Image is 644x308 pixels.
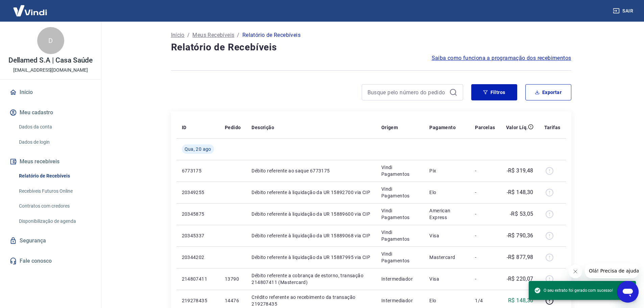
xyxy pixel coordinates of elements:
p: Mastercard [429,254,464,261]
p: Origem [381,124,398,131]
a: Início [8,85,93,100]
button: Exportar [525,84,571,100]
a: Início [171,31,185,39]
p: Pagamento [429,124,456,131]
p: Débito referente a cobrança de estorno, transação 214807411 (Mastercard) [252,272,370,286]
a: Saiba como funciona a programação dos recebimentos [432,54,571,62]
button: Filtros [471,84,517,100]
p: 6773175 [182,167,214,174]
p: Débito referente à liquidação da UR 15889068 via CIP [252,232,370,239]
p: -R$ 148,30 [507,188,533,196]
p: Vindi Pagamentos [381,251,419,264]
p: Visa [429,276,464,282]
p: Dellamed S.A | Casa Saúde [8,57,93,64]
p: Elo [429,189,464,196]
p: - [475,254,495,261]
button: Meus recebíveis [8,154,93,169]
p: -R$ 220,07 [507,275,533,283]
iframe: Fechar mensagem [569,265,582,278]
p: Tarifas [544,124,560,131]
p: [EMAIL_ADDRESS][DOMAIN_NAME] [13,67,88,74]
p: American Express [429,207,464,221]
span: O seu extrato foi gerado com sucesso! [534,287,613,294]
p: R$ 148,30 [508,297,533,305]
p: 13790 [225,276,241,282]
a: Meus Recebíveis [192,31,234,39]
p: -R$ 53,05 [510,210,533,218]
p: Débito referente à liquidação da UR 15887995 via CIP [252,254,370,261]
p: 214807411 [182,276,214,282]
p: - [475,211,495,217]
a: Contratos com credores [16,199,93,213]
p: - [475,167,495,174]
span: Olá! Precisa de ajuda? [4,5,57,10]
a: Relatório de Recebíveis [16,169,93,183]
p: Relatório de Recebíveis [242,31,301,39]
a: Dados de login [16,135,93,149]
p: / [187,31,190,39]
p: Débito referente à liquidação da UR 15892700 via CIP [252,189,370,196]
p: Débito referente ao saque 6773175 [252,167,370,174]
p: Pix [429,167,464,174]
a: Dados da conta [16,120,93,134]
div: D [37,27,64,54]
a: Fale conosco [8,254,93,268]
p: - [475,189,495,196]
p: Elo [429,297,464,304]
p: 20349255 [182,189,214,196]
p: 20345337 [182,232,214,239]
p: / [237,31,239,39]
p: Vindi Pagamentos [381,229,419,242]
p: Visa [429,232,464,239]
p: ID [182,124,187,131]
button: Sair [612,5,636,17]
p: Parcelas [475,124,495,131]
iframe: Mensagem da empresa [585,263,639,278]
p: 20345875 [182,211,214,217]
p: Valor Líq. [506,124,528,131]
p: -R$ 319,48 [507,167,533,175]
p: Vindi Pagamentos [381,186,419,199]
span: Qua, 20 ago [185,146,211,152]
p: Vindi Pagamentos [381,164,419,177]
p: Pedido [225,124,241,131]
p: Intermediador [381,276,419,282]
a: Segurança [8,233,93,248]
p: Intermediador [381,297,419,304]
p: -R$ 877,98 [507,253,533,261]
p: -R$ 790,36 [507,232,533,240]
p: Crédito referente ao recebimento da transação 219278435 [252,294,370,307]
iframe: Botão para abrir a janela de mensagens [617,281,639,303]
p: Débito referente à liquidação da UR 15889600 via CIP [252,211,370,217]
img: Vindi [8,0,52,21]
p: Descrição [252,124,274,131]
a: Recebíveis Futuros Online [16,184,93,198]
input: Busque pelo número do pedido [367,87,447,97]
p: 1/4 [475,297,495,304]
a: Disponibilização de agenda [16,214,93,228]
p: Vindi Pagamentos [381,207,419,221]
p: 14476 [225,297,241,304]
button: Meu cadastro [8,105,93,120]
h4: Relatório de Recebíveis [171,41,571,54]
p: - [475,232,495,239]
p: 20344202 [182,254,214,261]
p: - [475,276,495,282]
p: 219278435 [182,297,214,304]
